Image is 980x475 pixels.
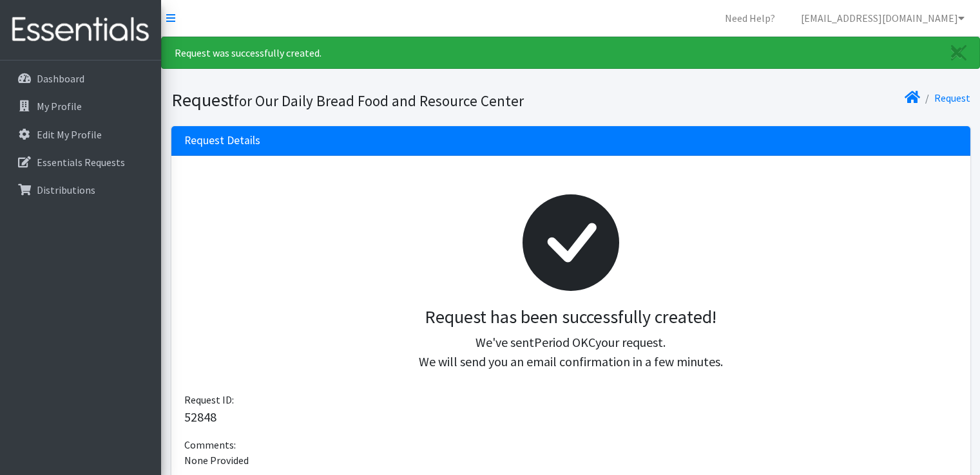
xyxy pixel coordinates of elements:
a: Edit My Profile [5,122,156,147]
p: Edit My Profile [37,128,102,141]
span: Request ID: [184,393,234,406]
span: None Provided [184,454,249,467]
a: My Profile [5,93,156,119]
a: Distributions [5,177,156,203]
small: for Our Daily Bread Food and Resource Center [234,91,524,110]
a: [EMAIL_ADDRESS][DOMAIN_NAME] [791,5,975,31]
h1: Request [171,89,566,111]
a: Close [938,37,979,68]
a: Need Help? [715,5,785,31]
h3: Request has been successfully created! [195,306,947,328]
h3: Request Details [184,134,260,147]
div: Request was successfully created. [161,37,980,69]
a: Essentials Requests [5,149,156,175]
p: My Profile [37,100,82,113]
p: Dashboard [37,72,84,85]
a: Request [934,91,970,104]
a: Dashboard [5,66,156,91]
p: 52848 [184,407,957,427]
span: Period OKC [534,334,595,350]
p: Distributions [37,183,95,196]
p: Essentials Requests [37,156,125,169]
span: Comments: [184,438,236,451]
p: We've sent your request. We will send you an email confirmation in a few minutes. [195,333,947,371]
img: HumanEssentials [5,8,156,51]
